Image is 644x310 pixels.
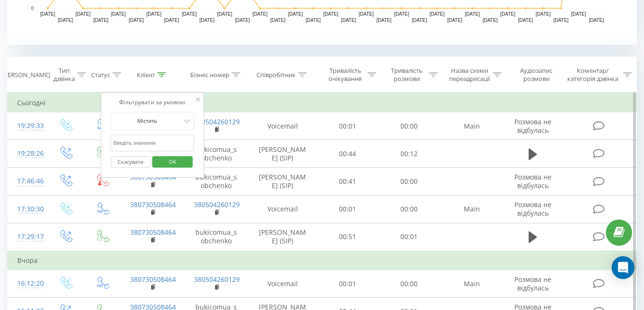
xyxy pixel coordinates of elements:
text: [DATE] [412,18,427,23]
td: Main [440,270,504,298]
text: [DATE] [199,18,215,23]
div: 17:30:30 [17,200,37,219]
div: Тип дзвінка [53,67,75,83]
td: [PERSON_NAME] (SIP) [248,223,317,251]
text: [DATE] [164,18,179,23]
button: OK [153,156,193,168]
div: Співробітник [256,71,296,79]
text: [DATE] [589,18,604,23]
td: bukicomua_sobchenko [184,140,248,168]
td: [PERSON_NAME] (SIP) [248,168,317,195]
text: [DATE] [76,11,91,17]
td: bukicomua_sobchenko [184,168,248,195]
text: [DATE] [40,11,55,17]
td: Voicemail [248,270,317,298]
div: Назва схеми переадресації [449,67,491,83]
td: Вчора [8,251,637,270]
text: [DATE] [359,11,374,17]
div: Тривалість розмови [387,67,427,83]
td: Main [440,112,504,140]
a: 380504260129 [194,117,240,126]
td: 00:00 [378,112,440,140]
text: [DATE] [536,11,551,17]
td: 00:00 [378,270,440,298]
text: [DATE] [217,11,233,17]
text: [DATE] [253,11,268,17]
text: [DATE] [465,11,480,17]
text: [DATE] [235,18,250,23]
div: Клієнт [137,71,155,79]
a: 380504260129 [194,275,240,284]
text: [DATE] [553,18,569,23]
span: Розмова не відбулась [514,275,552,292]
td: Сьогодні [8,93,637,112]
div: Аудіозапис розмови [512,67,561,83]
td: 00:12 [378,140,440,168]
text: [DATE] [288,11,303,17]
td: 00:01 [378,223,440,251]
text: [DATE] [111,11,126,17]
td: 00:01 [317,112,378,140]
div: 19:28:26 [17,144,37,163]
button: Скасувати [111,156,151,168]
text: [DATE] [129,18,144,23]
div: 19:29:33 [17,117,37,135]
text: [DATE] [306,18,321,23]
td: 00:00 [378,168,440,195]
text: [DATE] [447,18,462,23]
text: [DATE] [93,18,109,23]
div: Open Intercom Messenger [612,256,634,279]
text: [DATE] [501,11,516,17]
div: Тривалість очікування [326,67,365,83]
div: [PERSON_NAME] [2,71,50,79]
td: 00:01 [317,270,378,298]
text: [DATE] [182,11,197,17]
span: Розмова не відбулась [514,200,552,218]
span: Розмова не відбулась [514,117,552,135]
div: 16:12:20 [17,274,37,293]
td: Main [440,195,504,223]
text: [DATE] [482,18,498,23]
td: [PERSON_NAME] (SIP) [248,140,317,168]
span: OK [159,154,186,169]
text: [DATE] [429,11,445,17]
text: [DATE] [377,18,392,23]
text: [DATE] [323,11,338,17]
input: Введіть значення [111,135,194,151]
text: [DATE] [394,11,409,17]
text: [DATE] [58,18,73,23]
td: Voicemail [248,112,317,140]
a: 380730508464 [130,172,176,181]
div: 17:46:46 [17,172,37,190]
div: Фільтрувати за умовою [111,98,194,107]
td: 00:44 [317,140,378,168]
text: [DATE] [518,18,533,23]
a: 380730508464 [130,228,176,237]
a: 380504260129 [194,200,240,209]
text: [DATE] [270,18,286,23]
td: bukicomua_sobchenko [184,223,248,251]
text: [DATE] [146,11,162,17]
td: 00:01 [317,195,378,223]
text: [DATE] [341,18,356,23]
td: 00:00 [378,195,440,223]
span: Розмова не відбулась [514,172,552,190]
div: 17:29:17 [17,228,37,246]
a: 380730508464 [130,275,176,284]
td: 00:41 [317,168,378,195]
div: Статус [91,71,110,79]
td: Voicemail [248,195,317,223]
text: [DATE] [571,11,586,17]
text: 0 [31,6,34,11]
a: 380730508464 [130,200,176,209]
td: 00:51 [317,223,378,251]
div: Коментар/категорія дзвінка [565,67,621,83]
div: Бізнес номер [190,71,229,79]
